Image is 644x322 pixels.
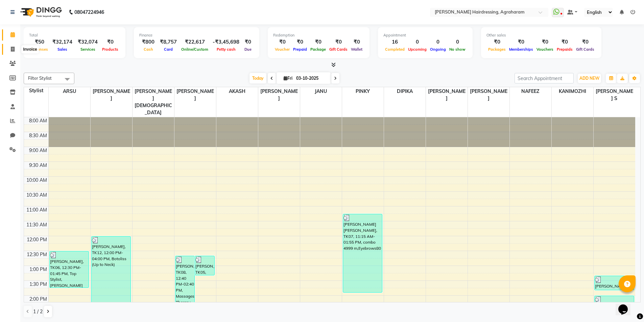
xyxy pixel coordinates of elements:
span: [PERSON_NAME] [426,87,468,103]
div: Redemption [273,32,364,38]
span: Memberships [507,47,535,52]
span: PINKY [342,87,384,96]
div: -₹3,45,698 [210,38,242,46]
span: Upcoming [406,47,428,52]
div: ₹0 [100,38,120,46]
input: Search Appointment [515,73,574,83]
span: Ongoing [428,47,448,52]
div: ₹0 [242,38,254,46]
div: Invoice [21,45,39,53]
span: ARSU [49,87,90,96]
span: [PERSON_NAME][DEMOGRAPHIC_DATA] [133,87,174,117]
span: Packages [486,47,507,52]
span: [PERSON_NAME] [91,87,132,103]
div: 8:30 AM [28,132,48,139]
div: 9:00 AM [28,147,48,154]
span: AKASH [216,87,258,96]
span: No show [448,47,467,52]
div: 12:00 PM [25,236,48,243]
span: Wallet [349,47,364,52]
div: 2:00 PM [28,296,48,303]
div: [PERSON_NAME], TK05, 12:40 PM-01:20 PM, Senior Stylist [195,256,214,275]
div: 10:30 AM [25,192,48,199]
div: ₹0 [291,38,309,46]
div: ₹0 [574,38,596,46]
div: Other sales [486,32,596,38]
div: ₹0 [486,38,507,46]
div: ₹0 [349,38,364,46]
div: 9:30 AM [28,162,48,169]
div: ₹0 [273,38,291,46]
span: Package [309,47,328,52]
input: 2025-10-03 [294,73,328,83]
span: 1 / 2 [33,308,43,315]
span: NAFEEZ [510,87,551,96]
span: Prepaid [291,47,309,52]
button: ADD NEW [578,74,601,83]
div: ₹0 [507,38,535,46]
div: ₹32,074 [75,38,100,46]
div: [PERSON_NAME], TK06, 12:30 PM-01:45 PM, Top Stylist,[PERSON_NAME] Shape-Up250 [50,251,89,288]
div: ₹0 [535,38,555,46]
span: [PERSON_NAME] [174,87,216,103]
div: [PERSON_NAME], TK08, 12:40 PM-02:40 PM, MassagesSwedish Therapy (90 Mins),Regular Shave150 [175,256,195,315]
div: Finance [139,32,254,38]
span: Card [162,47,174,52]
span: JANU [300,87,342,96]
span: [PERSON_NAME] [258,87,300,103]
div: 12:30 PM [25,251,48,258]
div: ₹50 [29,38,50,46]
div: 10:00 AM [25,177,48,184]
span: Prepaids [555,47,574,52]
span: Sales [56,47,69,52]
span: Due [243,47,253,52]
div: [PERSON_NAME] [PERSON_NAME], TK07, 11:15 AM-01:55 PM, combo 4999 m,Eyebrows80 [343,214,382,292]
span: Completed [383,47,406,52]
div: 11:30 AM [25,221,48,228]
span: Vouchers [535,47,555,52]
div: ₹8,757 [157,38,180,46]
span: [PERSON_NAME] [468,87,509,103]
span: KANIMOZHI [552,87,593,96]
span: DIPIKA [384,87,426,96]
span: Gift Cards [328,47,349,52]
span: ADD NEW [579,76,599,81]
div: ₹0 [555,38,574,46]
div: 11:00 AM [25,206,48,214]
div: [PERSON_NAME], TK05, 01:20 PM-01:50 PM, Deep Conditioning700 [595,276,634,290]
div: Appointment [383,32,467,38]
span: [PERSON_NAME] S [594,87,636,103]
span: Products [100,47,120,52]
span: Filter Stylist [28,75,52,81]
span: Cash [142,47,155,52]
div: 1:30 PM [28,281,48,288]
div: 0 [406,38,428,46]
b: 08047224946 [74,3,104,22]
div: 0 [428,38,448,46]
span: Online/Custom [180,47,210,52]
div: 16 [383,38,406,46]
span: Voucher [273,47,291,52]
div: ₹800 [139,38,157,46]
div: Stylist [24,87,48,94]
div: ₹0 [328,38,349,46]
img: logo [17,3,64,22]
div: 1:00 PM [28,266,48,273]
div: ₹22,617 [180,38,210,46]
div: Total [29,32,120,38]
div: ₹0 [309,38,328,46]
span: Petty cash [215,47,237,52]
span: Today [249,73,266,83]
span: Fri [282,76,294,81]
span: Gift Cards [574,47,596,52]
iframe: chat widget [616,295,637,315]
div: 0 [448,38,467,46]
span: Services [79,47,97,52]
div: 8:00 AM [28,117,48,124]
div: ₹32,174 [50,38,75,46]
